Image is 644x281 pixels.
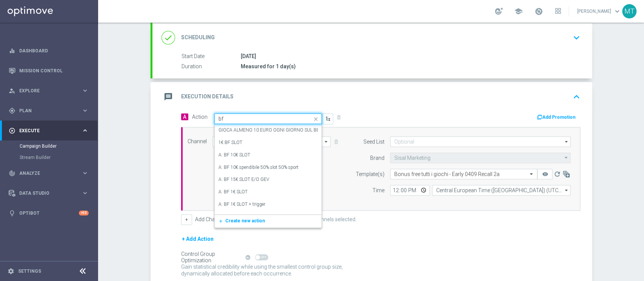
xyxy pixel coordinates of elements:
span: Create new action [225,218,265,223]
div: Measured for 1 day(s) [241,63,577,70]
a: Settings [18,269,41,273]
span: Execute [19,128,81,133]
div: A: BF 1€ SLOT + trigger [218,198,318,211]
div: [DATE] [241,52,577,60]
i: play_circle_outline [9,127,15,134]
div: Analyze [9,170,81,177]
label: Duration [181,63,241,70]
i: arrow_drop_down [563,153,570,162]
label: A: BF 1€ SPORT [218,214,251,220]
label: A: BF 10€ SLOT [218,152,250,158]
div: A: BF 10€ SLOT [218,149,318,161]
div: 1€ BF SLOT [218,136,318,149]
label: Add Channel [195,216,225,223]
div: message Execution Details keyboard_arrow_up [161,90,583,104]
button: remove_red_eye [537,169,552,179]
button: track_changes Analyze keyboard_arrow_right [8,170,89,176]
a: Optibot [19,203,79,223]
div: +10 [79,211,89,215]
span: school [514,7,523,15]
label: Start Date [181,53,241,60]
button: add_newCreate new action [215,217,319,225]
i: equalizer [9,47,15,54]
i: keyboard_arrow_right [81,87,89,94]
i: keyboard_arrow_right [81,127,89,134]
span: Plan [19,108,81,113]
i: help_outline [245,255,251,260]
button: refresh [552,169,561,179]
label: Brand [370,155,384,161]
div: Stream Builder [20,152,97,163]
i: arrow_drop_down [563,137,570,147]
i: done [161,31,175,44]
i: gps_fixed [9,107,15,114]
button: person_search Explore keyboard_arrow_right [8,88,89,94]
button: gps_fixed Plan keyboard_arrow_right [8,108,89,114]
button: play_circle_outline Execute keyboard_arrow_right [8,128,89,134]
ng-select: Bonus free tutti i giochi - Early 0409 Recall 2a [390,169,537,179]
a: Dashboard [19,41,89,61]
button: keyboard_arrow_down [570,31,583,45]
label: A: BF 1€ SLOT [218,189,247,195]
a: [PERSON_NAME]keyboard_arrow_down [576,6,622,17]
i: keyboard_arrow_right [81,170,89,177]
div: Dashboard [9,41,89,61]
div: A: BF 1€ SPORT [218,211,318,223]
button: + [181,214,192,225]
label: Seed List [363,139,384,145]
i: keyboard_arrow_down [571,32,582,43]
label: Template(s) [356,171,384,177]
span: Analyze [19,171,81,176]
button: keyboard_arrow_up [570,90,583,104]
label: 1€ BF SLOT [218,139,242,146]
i: person_search [9,87,15,94]
a: Campaign Builder [20,143,78,149]
i: keyboard_arrow_right [81,107,89,114]
i: track_changes [9,170,15,177]
button: lightbulb Optibot +10 [8,210,89,216]
div: A: BF 15€ SLOT E/O GEV [218,173,318,186]
a: Mission Control [19,61,89,81]
button: + Add Action [181,234,214,244]
i: add_new [218,218,225,224]
i: arrow_drop_down [563,185,570,195]
div: Control Group Optimization [181,251,244,264]
div: Mission Control [9,61,89,81]
i: refresh [553,170,561,178]
button: equalizer Dashboard [8,48,89,54]
button: Mission Control [8,68,89,74]
i: keyboard_arrow_right [81,189,89,197]
div: GIOCA ALMENO 10 EURO OGNI GIORNO SUL BETTING (ESCLUSE LE SINGOLE) E OTTINI IN BASE AI GIORNI DI A... [218,124,318,136]
h2: Execution Details [181,93,234,100]
div: done Scheduling keyboard_arrow_down [161,31,583,45]
i: message [161,90,175,104]
div: Campaign Builder [20,140,97,152]
label: A: BF 1€ SLOT + trigger [218,201,265,208]
div: A: BF 1€ SLOT [218,186,318,198]
i: lightbulb [9,210,15,217]
label: A: BF 10€ spendibile 50% slot 50% sport [218,164,298,171]
label: Action [192,114,207,120]
i: settings [8,268,14,275]
i: remove_red_eye [542,171,548,177]
span: Explore [19,89,81,93]
span: Data Studio [19,191,81,195]
div: MT [622,4,636,18]
label: Channel [188,138,207,145]
span: keyboard_arrow_down [613,7,621,15]
label: A: BF 15€ SLOT E/O GEV [218,176,269,183]
button: Add Promotion [536,113,578,121]
button: help_outline [244,253,255,261]
label: Time [372,187,384,194]
input: Sisal Marketing [390,153,570,163]
button: Data Studio keyboard_arrow_right [8,190,89,196]
h2: Scheduling [181,34,215,41]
